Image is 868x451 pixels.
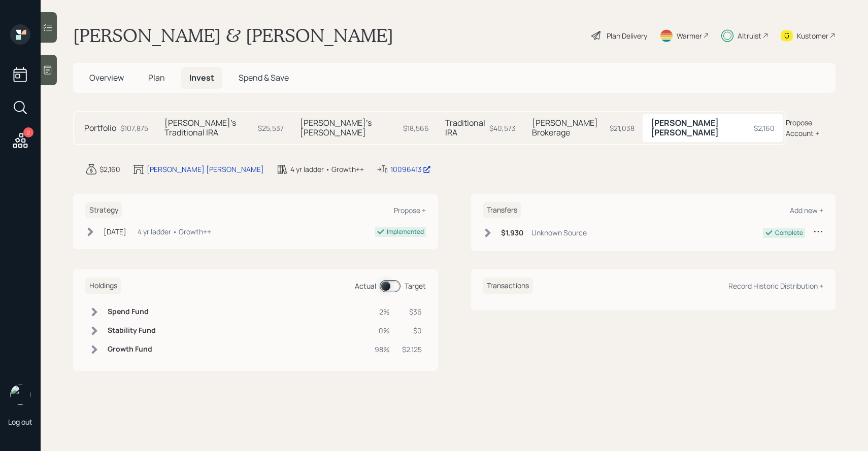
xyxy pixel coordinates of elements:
[403,123,429,133] div: $18,566
[790,205,823,215] div: Add new +
[610,123,635,133] div: $21,038
[108,307,156,316] h6: Spend Fund
[355,281,376,291] div: Actual
[164,118,254,137] h5: [PERSON_NAME]'s Traditional IRA
[754,123,775,133] div: $2,160
[738,30,761,41] div: Altruist
[120,123,148,133] div: $107,875
[483,202,521,219] h6: Transfers
[108,345,156,354] h6: Growth Fund
[445,118,485,137] h5: Traditional IRA
[390,164,431,175] div: 10096413
[405,281,426,291] div: Target
[148,72,165,83] span: Plan
[775,228,803,237] div: Complete
[290,164,364,175] div: 4 yr ladder • Growth++
[8,417,32,427] div: Log out
[85,202,122,219] h6: Strategy
[89,72,124,83] span: Overview
[375,325,390,336] div: 0%
[108,326,156,335] h6: Stability Fund
[786,117,836,138] div: Propose Account +
[677,30,702,41] div: Warmer
[10,385,30,405] img: sami-boghos-headshot.png
[258,123,284,133] div: $25,537
[483,277,533,294] h6: Transactions
[651,118,750,137] h5: [PERSON_NAME] [PERSON_NAME]
[189,72,214,83] span: Invest
[73,24,393,47] h1: [PERSON_NAME] & [PERSON_NAME]
[375,306,390,317] div: 2%
[531,227,587,238] div: Unknown Source
[501,229,523,237] h6: $1,930
[402,325,422,336] div: $0
[239,72,289,83] span: Spend & Save
[489,123,516,133] div: $40,573
[402,344,422,355] div: $2,125
[99,164,120,175] div: $2,160
[104,226,126,237] div: [DATE]
[138,226,211,237] div: 4 yr ladder • Growth++
[797,30,828,41] div: Kustomer
[394,205,426,215] div: Propose +
[147,164,264,175] div: [PERSON_NAME] [PERSON_NAME]
[375,344,390,355] div: 98%
[84,123,116,133] h5: Portfolio
[85,277,121,294] h6: Holdings
[387,227,424,236] div: Implemented
[300,118,399,137] h5: [PERSON_NAME]'s [PERSON_NAME]
[402,306,422,317] div: $36
[607,30,647,41] div: Plan Delivery
[532,118,606,137] h5: [PERSON_NAME] Brokerage
[23,127,34,137] div: 2
[728,281,823,291] div: Record Historic Distribution +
